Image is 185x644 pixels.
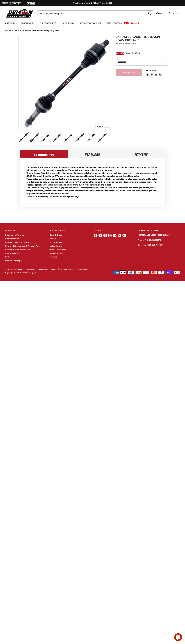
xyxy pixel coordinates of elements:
[116,42,168,45] div: by
[120,52,122,54] span: 10
[49,248,66,251] a: Official Race Team
[60,268,73,270] a: Terms of Service
[5,9,34,18] img: Demon Powersports
[138,234,180,237] p: [STREET_ADDRESS][PERSON_NAME]
[60,20,77,26] a: Inside Demon
[49,245,62,247] a: Inside Demon
[5,268,98,271] nav: Footer
[126,52,140,54] span: From: $202.50
[76,268,88,270] a: Refund policy
[39,268,48,270] a: Contact Us
[146,69,162,76] aside: Share this:
[52,132,62,143] button: IMAGE thumbnail
[138,227,180,234] h2: DEMON POWERSPORTS
[138,244,180,247] p: Toll Free:
[49,234,62,236] a: News & Blogs
[86,132,96,143] button: IMAGE thumbnail
[21,1,41,6] img: TGB Logo 2
[128,20,141,26] a: Race Kits
[146,244,163,246] a: [PHONE_NUMBER]
[97,132,107,143] button: IMAGE thumbnail
[49,241,62,243] a: About Demon
[5,234,24,236] a: Installation Manuals
[3,19,178,26] ul: Main menu
[138,239,180,242] p: Phone:
[18,132,29,143] button: IMAGE thumbnail
[63,132,74,143] button: IMAGE thumbnail
[97,126,111,128] span: Click to expand
[20,150,68,158] a: Description
[29,132,40,143] button: IMAGE thumbnail
[5,259,22,262] a: Product Catalogue
[49,238,56,240] a: Careers
[49,256,57,258] a: Sitemap
[14,29,59,32] span: Can-Am Outlander 800 Demon Heavy Duty Axle
[38,20,59,26] a: Shop Discounted
[144,239,161,241] a: [PHONE_NUMBER]
[146,70,156,72] span: Share this:
[1,1,21,6] img: Demon Electric Logo 2
[74,132,85,143] button: IMAGE thumbnail
[5,268,22,270] a: Terms & Conditions
[118,42,139,45] a: Demon Powersports
[26,166,159,198] p: Through years of research and development Demon Powersports has developed an axle that doesn’t bu...
[49,227,89,234] h2: DISCOVER DEMON
[38,10,153,16] form: Product
[5,245,40,247] a: Returns & Exchanges & Fitment Form
[173,12,178,15] span: $0.00
[3,20,19,26] a: Shop Make
[78,20,103,26] a: Request Custom Axles
[25,268,36,270] a: Privacy Policy
[104,20,124,26] a: Demon Rewards
[5,29,11,32] a: Home
[5,238,19,240] a: Warranty Form
[51,268,57,270] a: Search
[159,12,166,15] span: Log in
[19,20,37,26] a: Shop Product
[41,132,51,143] button: IMAGE thumbnail
[94,227,133,234] h2: Follow Us
[124,22,129,24] span: New!
[5,241,29,243] a: Aodes UTV Warranty Form
[19,35,114,131] img: IMAGE
[116,52,124,55] span: Save %
[68,150,117,158] a: Features
[5,252,20,254] a: Shipping Policy
[5,256,9,258] a: FAQ
[96,125,113,129] button: Click to expand
[158,12,168,15] a: Log in
[5,227,45,234] h2: DEMON INFO
[146,10,153,16] button: Search
[49,252,64,254] a: Become A Dealer
[173,633,183,642] inbox-online-store-chat: Shopify online store chat
[5,248,30,251] a: Warranty & Returns Policy
[117,150,165,158] a: Fitment
[38,10,146,16] input: Search
[168,12,180,15] a: $0.00
[116,35,168,42] h1: Can-Am Outlander 800 Demon Heavy Duty Axle
[5,272,98,274] p: Copyright © 2025 Demon Powersports.
[116,59,168,65] select: year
